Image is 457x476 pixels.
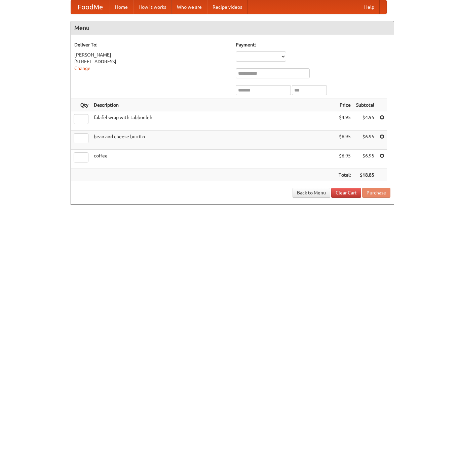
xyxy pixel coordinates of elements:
[91,99,336,111] th: Description
[172,0,207,14] a: Who we are
[71,99,91,111] th: Qty
[91,150,336,169] td: coffee
[336,131,353,150] td: $6.95
[236,41,390,48] h5: Payment:
[353,111,377,131] td: $4.95
[353,99,377,111] th: Subtotal
[336,111,353,131] td: $4.95
[336,99,353,111] th: Price
[353,169,377,181] th: $18.85
[362,188,390,198] button: Purchase
[71,0,110,14] a: FoodMe
[336,169,353,181] th: Total:
[293,188,330,198] a: Back to Menu
[91,111,336,131] td: falafel wrap with tabbouleh
[71,21,394,35] h4: Menu
[133,0,172,14] a: How it works
[353,131,377,150] td: $6.95
[336,150,353,169] td: $6.95
[74,58,229,65] div: [STREET_ADDRESS]
[74,41,229,48] h5: Deliver To:
[353,150,377,169] td: $6.95
[207,0,247,14] a: Recipe videos
[359,0,380,14] a: Help
[331,188,361,198] a: Clear Cart
[74,51,229,58] div: [PERSON_NAME]
[110,0,133,14] a: Home
[74,66,90,71] a: Change
[91,131,336,150] td: bean and cheese burrito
